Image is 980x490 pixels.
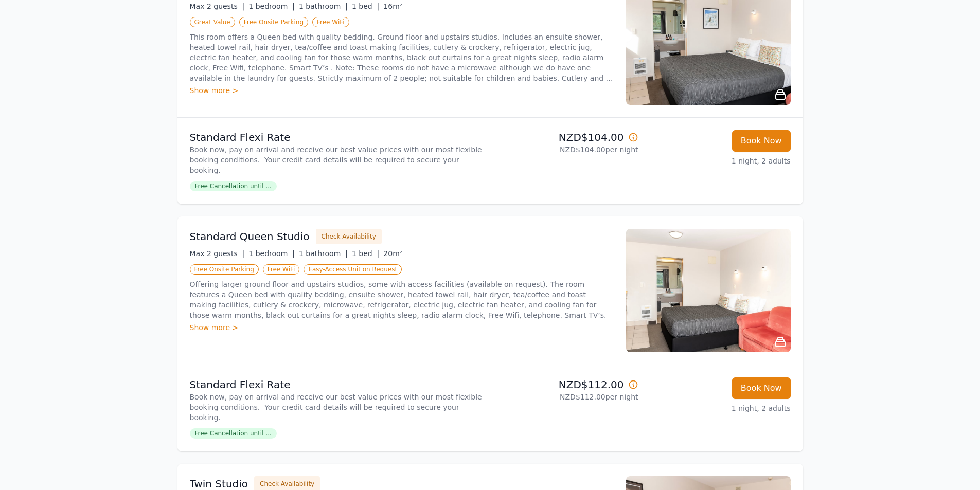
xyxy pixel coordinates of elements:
[647,156,791,166] p: 1 night, 2 adults
[383,249,402,258] span: 20m²
[190,279,614,320] p: Offering larger ground floor and upstairs studios, some with access facilities (available on requ...
[383,2,402,10] span: 16m²
[190,32,614,83] p: This room offers a Queen bed with quality bedding. Ground floor and upstairs studios. Includes an...
[190,322,614,333] div: Show more >
[248,2,295,10] span: 1 bedroom |
[494,392,638,402] p: NZD$112.00 per night
[190,377,486,392] p: Standard Flexi Rate
[312,17,349,27] span: Free WiFi
[190,17,235,27] span: Great Value
[190,264,259,275] span: Free Onsite Parking
[190,249,245,258] span: Max 2 guests |
[248,249,295,258] span: 1 bedroom |
[352,2,379,10] span: 1 bed |
[299,2,348,10] span: 1 bathroom |
[239,17,308,27] span: Free Onsite Parking
[190,392,486,423] p: Book now, pay on arrival and receive our best value prices with our most flexible booking conditi...
[190,144,486,175] p: Book now, pay on arrival and receive our best value prices with our most flexible booking conditi...
[494,377,638,392] p: NZD$112.00
[647,403,791,413] p: 1 night, 2 adults
[190,181,277,191] span: Free Cancellation until ...
[190,85,614,96] div: Show more >
[190,229,310,244] h3: Standard Queen Studio
[190,428,277,439] span: Free Cancellation until ...
[304,264,402,275] span: Easy-Access Unit on Request
[190,2,245,10] span: Max 2 guests |
[494,130,638,144] p: NZD$104.00
[316,229,382,244] button: Check Availability
[494,144,638,155] p: NZD$104.00 per night
[352,249,379,258] span: 1 bed |
[299,249,348,258] span: 1 bathroom |
[732,130,791,152] button: Book Now
[190,130,486,144] p: Standard Flexi Rate
[732,377,791,399] button: Book Now
[263,264,300,275] span: Free WiFi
